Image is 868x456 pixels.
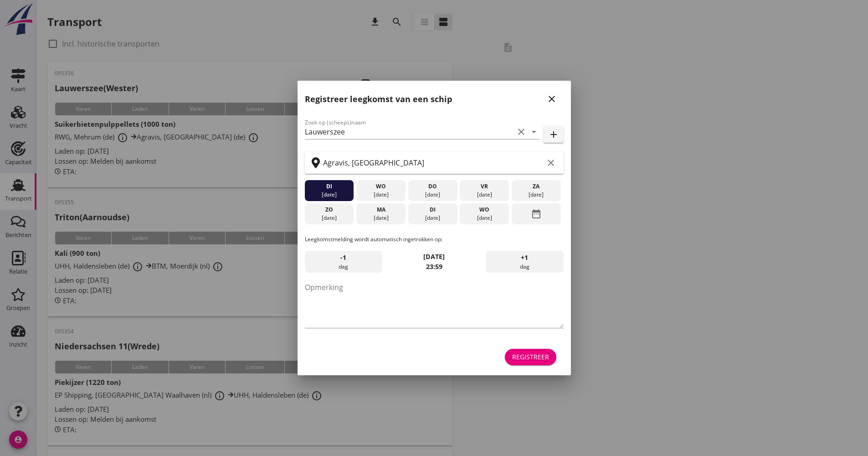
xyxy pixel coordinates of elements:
[323,155,544,170] input: Zoek op terminal of plaats
[426,262,442,271] strong: 23:59
[305,280,564,328] textarea: Opmerking
[462,214,507,222] div: [DATE]
[514,182,559,191] div: za
[410,191,455,199] div: [DATE]
[359,182,403,191] div: wo
[305,251,382,273] div: dag
[305,93,452,105] h2: Registreer leegkomst van een schip
[410,182,455,191] div: do
[307,191,351,199] div: [DATE]
[340,253,346,263] span: -1
[514,191,559,199] div: [DATE]
[305,124,514,139] input: Zoek op (scheeps)naam
[486,251,563,273] div: dag
[305,235,564,244] p: Leegkomstmelding wordt automatisch ingetrokken op:
[410,206,455,214] div: di
[462,191,507,199] div: [DATE]
[359,191,403,199] div: [DATE]
[521,253,528,263] span: +1
[307,214,351,222] div: [DATE]
[410,214,455,222] div: [DATE]
[529,126,539,137] i: arrow_drop_down
[423,252,445,261] strong: [DATE]
[531,206,542,222] i: date_range
[516,126,527,137] i: clear
[359,206,403,214] div: ma
[462,182,507,191] div: vr
[545,157,556,168] i: clear
[307,206,351,214] div: zo
[546,93,557,104] i: close
[462,206,507,214] div: wo
[505,349,556,365] button: Registreer
[359,214,403,222] div: [DATE]
[307,182,351,191] div: di
[512,352,549,362] div: Registreer
[548,129,559,140] i: add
